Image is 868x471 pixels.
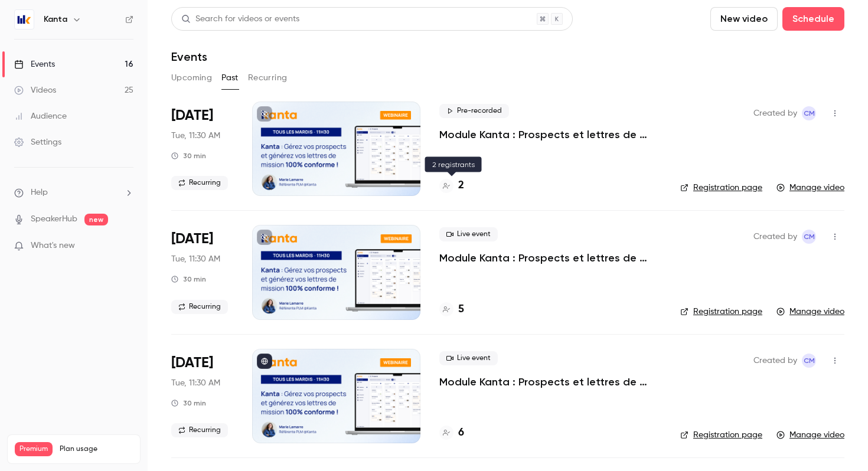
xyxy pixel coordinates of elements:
span: Tue, 11:30 AM [171,130,220,142]
li: help-dropdown-opener [14,187,133,199]
div: 30 min [171,398,206,408]
a: Module Kanta : Prospects et lettres de mission [439,251,661,265]
span: Charlotte MARTEL [802,106,816,120]
div: Jul 29 Tue, 11:30 AM (Europe/Paris) [171,349,233,443]
div: Settings [14,136,61,148]
span: Created by [753,354,797,368]
div: 30 min [171,151,206,161]
button: Schedule [782,7,844,31]
div: Audience [14,110,67,122]
span: Tue, 11:30 AM [171,377,220,389]
button: Recurring [248,68,288,87]
h1: Events [171,50,207,64]
h4: 2 [458,178,464,194]
a: Registration page [680,182,762,194]
span: Live event [439,227,498,241]
span: CM [804,230,815,244]
a: Manage video [776,306,844,318]
span: [DATE] [171,106,213,125]
h4: 6 [458,425,464,441]
a: Manage video [776,429,844,441]
div: Aug 12 Tue, 11:30 AM (Europe/Paris) [171,102,233,196]
a: 2 [439,178,464,194]
div: Events [14,58,55,70]
a: 5 [439,302,464,318]
iframe: Noticeable Trigger [119,241,133,251]
div: 30 min [171,274,206,284]
a: SpeakerHub [31,213,77,225]
div: Videos [14,84,56,96]
span: What's new [31,240,75,252]
span: Recurring [171,300,228,314]
a: Manage video [776,182,844,194]
button: New video [710,7,778,31]
a: Module Kanta : Prospects et lettres de mission [439,127,661,142]
img: Kanta [15,10,34,29]
span: CM [804,354,815,368]
div: Aug 5 Tue, 11:30 AM (Europe/Paris) [171,225,233,319]
button: Past [221,68,239,87]
a: Registration page [680,306,762,318]
h6: Kanta [44,14,67,25]
span: Live event [439,351,498,365]
span: Created by [753,230,797,244]
span: [DATE] [171,230,213,248]
span: Created by [753,106,797,120]
span: Recurring [171,176,228,190]
a: 6 [439,425,464,441]
span: Tue, 11:30 AM [171,253,220,265]
span: CM [804,106,815,120]
span: Recurring [171,423,228,437]
span: [DATE] [171,354,213,372]
span: Charlotte MARTEL [802,354,816,368]
span: Plan usage [60,444,133,454]
a: Module Kanta : Prospects et lettres de mission [439,375,661,389]
button: Upcoming [171,68,212,87]
span: Premium [15,442,53,456]
span: new [84,214,108,225]
span: Pre-recorded [439,104,509,118]
a: Registration page [680,429,762,441]
span: Help [31,187,48,199]
h4: 5 [458,302,464,318]
span: Charlotte MARTEL [802,230,816,244]
div: Search for videos or events [181,13,299,25]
